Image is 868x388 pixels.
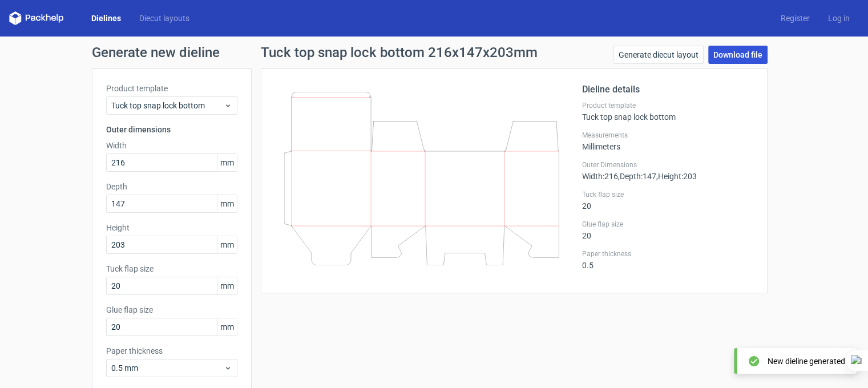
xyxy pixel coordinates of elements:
label: Tuck flap size [106,263,237,274]
h3: Outer dimensions [106,124,237,135]
label: Depth [106,181,237,192]
div: Millimeters [582,131,753,151]
span: Width : 216 [582,172,618,181]
div: Tuck top snap lock bottom [582,101,753,122]
label: Outer Dimensions [582,160,753,169]
span: , Height : 203 [656,172,697,181]
label: Paper thickness [582,249,753,258]
a: Register [772,13,819,24]
span: mm [217,154,237,171]
label: Width [106,140,237,151]
div: New dieline generated [768,355,845,367]
span: mm [217,236,237,253]
a: Download file [708,46,768,64]
span: Tuck top snap lock bottom [111,100,224,111]
div: 0.5 [582,249,753,270]
span: 0.5 mm [111,362,224,374]
div: 20 [582,220,753,240]
span: mm [217,277,237,294]
span: , Depth : 147 [618,172,656,181]
span: mm [217,318,237,336]
label: Paper thickness [106,345,237,357]
span: mm [217,195,237,212]
label: Product template [106,83,237,94]
label: Tuck flap size [582,190,753,199]
label: Measurements [582,131,753,140]
h1: Generate new dieline [92,46,777,59]
label: Product template [582,101,753,110]
label: Glue flap size [582,220,753,229]
a: Dielines [82,13,130,24]
h1: Tuck top snap lock bottom 216x147x203mm [261,46,538,59]
label: Height [106,222,237,233]
a: Generate diecut layout [613,46,704,64]
a: Log in [819,13,859,24]
h2: Dieline details [582,83,753,96]
div: 20 [582,190,753,211]
a: Diecut layouts [130,13,199,24]
label: Glue flap size [106,304,237,316]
